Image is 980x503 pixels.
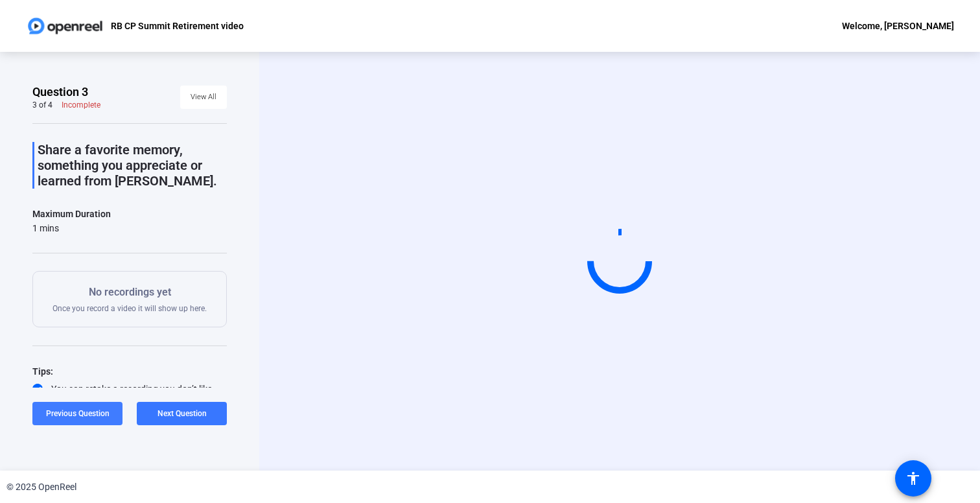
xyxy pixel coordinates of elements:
[32,84,88,100] span: Question 3
[905,471,921,486] mat-icon: accessibility
[32,382,227,395] div: You can retake a recording you don’t like
[180,86,227,109] button: View All
[157,409,207,418] span: Next Question
[62,100,100,110] div: Incomplete
[191,88,216,107] span: View All
[32,222,111,235] div: 1 mins
[111,18,244,34] p: RB CP Summit Retirement video
[32,100,52,110] div: 3 of 4
[52,285,207,300] p: No recordings yet
[32,402,122,425] button: Previous Question
[52,285,207,314] div: Once you record a video it will show up here.
[38,142,227,189] p: Share a favorite memory, something you appreciate or learned from [PERSON_NAME].
[137,402,227,425] button: Next Question
[46,409,110,418] span: Previous Question
[6,480,76,494] div: © 2025 OpenReel
[32,206,111,222] div: Maximum Duration
[32,364,227,379] div: Tips:
[26,13,104,39] img: OpenReel logo
[842,18,954,34] div: Welcome, [PERSON_NAME]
